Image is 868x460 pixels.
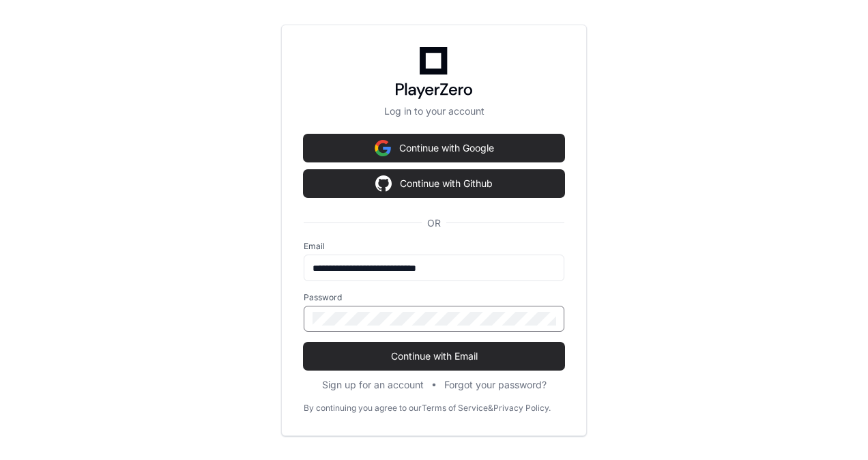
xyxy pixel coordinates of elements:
img: Sign in with google [375,170,392,197]
button: Continue with Github [304,170,564,197]
div: By continuing you agree to our [304,403,422,414]
span: OR [422,216,446,230]
button: Sign up for an account [322,378,424,392]
p: Log in to your account [304,104,564,118]
button: Continue with Google [304,134,564,162]
span: Continue with Email [304,349,564,363]
label: Password [304,292,564,303]
button: Forgot your password? [444,378,547,392]
img: Sign in with google [375,134,391,162]
button: Continue with Email [304,343,564,370]
label: Email [304,241,564,252]
div: & [488,403,493,414]
a: Privacy Policy. [493,403,551,414]
a: Terms of Service [422,403,488,414]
